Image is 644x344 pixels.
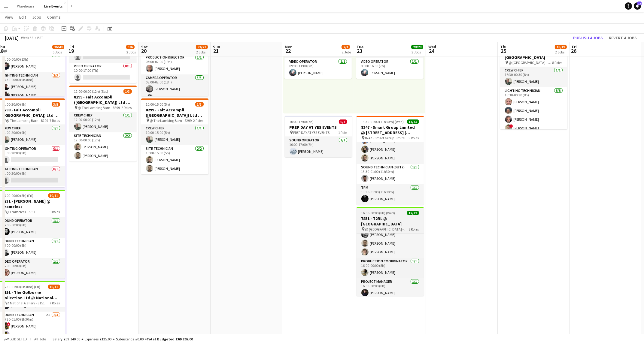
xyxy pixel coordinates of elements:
[39,0,68,12] button: Live Events
[19,14,26,20] span: Edit
[10,337,27,341] span: Budgeted
[500,44,508,50] span: Thu
[357,125,424,135] h3: 8247 - Smart Group Limited @ [STREET_ADDRESS] ( Formerly Freemasons' Hall)
[412,50,423,54] div: 3 Jobs
[499,47,508,54] span: 25
[342,50,351,54] div: 2 Jobs
[6,210,36,214] span: @ Frameless - 7731
[357,164,424,184] app-card-role: Sound Technician (Duty)1/113:30-01:00 (11h30m)[PERSON_NAME]
[141,44,148,50] span: Sat
[17,13,29,21] a: Edit
[637,2,642,5] span: 13
[357,278,424,299] app-card-role: Project Manager1/116:00-00:00 (8h)[PERSON_NAME]
[407,211,419,215] span: 12/12
[572,44,577,50] span: Fri
[12,0,39,12] button: Warehouse
[45,13,63,21] a: Comms
[5,35,19,41] div: [DATE]
[339,130,347,135] span: 1 Role
[357,44,363,50] span: Tue
[285,137,352,157] app-card-role: Sound Operator1/110:00-17:00 (7h)[PERSON_NAME]
[69,63,137,83] app-card-role: Video Operator0/110:00-17:00 (7h)
[3,336,28,342] button: Budgeted
[126,45,135,49] span: 1/6
[212,47,220,54] span: 21
[193,118,204,123] span: 2 Roles
[141,98,208,174] app-job-card: 10:00-15:00 (5h)1/38299 - Fait Accompli ([GEOGRAPHIC_DATA]) Ltd @ [GEOGRAPHIC_DATA] @ The Lambing...
[196,50,208,54] div: 2 Jobs
[37,35,43,40] div: BST
[409,136,419,140] span: 9 Roles
[634,2,641,10] a: 13
[122,105,132,110] span: 2 Roles
[68,47,74,54] span: 19
[342,45,350,49] span: 2/3
[48,285,60,289] span: 10/12
[365,227,409,231] span: @ [GEOGRAPHIC_DATA] - 7851
[141,74,208,112] app-card-role: Camera Operator3/308:00-02:00 (18h)[PERSON_NAME][PERSON_NAME]
[141,54,208,74] app-card-role: Production Director1/107:00-02:00 (19h)[PERSON_NAME]
[571,47,577,54] span: 26
[606,34,639,42] button: Revert 4 jobs
[427,47,436,54] span: 24
[357,258,424,278] app-card-role: Production Coordinator1/116:00-00:00 (8h)[PERSON_NAME]
[2,193,34,198] span: 16:00-00:00 (8h) (Fri)
[126,50,136,54] div: 2 Jobs
[555,45,567,49] span: 18/19
[50,118,60,123] span: 7 Roles
[69,94,137,105] h3: 8299 - Fait Accompli ([GEOGRAPHIC_DATA]) Ltd @ [GEOGRAPHIC_DATA]
[555,50,567,54] div: 2 Jobs
[339,119,347,124] span: 0/1
[2,285,41,289] span: 16:30-01:00 (8h30m) (Fri)
[284,58,352,79] app-card-role: Video Operator1/109:00-11:00 (2h)[PERSON_NAME]
[69,132,137,161] app-card-role: Site Technician2/212:00-00:00 (12h)[PERSON_NAME][PERSON_NAME]
[195,102,204,107] span: 1/3
[361,119,404,124] span: 13:30-01:00 (11h30m) (Wed)
[357,116,424,205] div: 13:30-01:00 (11h30m) (Wed)14/148247 - Smart Group Limited @ [STREET_ADDRESS] ( Formerly Freemason...
[293,130,330,135] span: PREP DAY AT YES EVENTS
[285,44,293,50] span: Mon
[428,44,436,50] span: Wed
[365,136,409,140] span: 8247 - Smart Group Limited @ [STREET_ADDRESS] ( Formerly Freemasons' Hall)
[141,107,208,118] h3: 8299 - Fait Accompli ([GEOGRAPHIC_DATA]) Ltd @ [GEOGRAPHIC_DATA]
[78,105,120,110] span: @ The Lambing Barn - 8299
[69,86,137,161] app-job-card: 12:00-00:00 (12h) (Sat)1/38299 - Fait Accompli ([GEOGRAPHIC_DATA]) Ltd @ [GEOGRAPHIC_DATA] @ The ...
[53,50,64,54] div: 5 Jobs
[509,124,513,128] span: !
[48,193,60,198] span: 10/11
[47,14,61,20] span: Comms
[552,60,563,65] span: 8 Roles
[411,45,423,49] span: 28/28
[284,47,293,54] span: 22
[69,112,137,132] app-card-role: Crew Chief1/112:00-00:00 (12h)[PERSON_NAME]
[213,44,220,50] span: Sun
[141,145,208,174] app-card-role: Site Technician2/210:00-15:00 (5h)[PERSON_NAME][PERSON_NAME]
[357,216,424,227] h3: 7851 - T2RL @ [GEOGRAPHIC_DATA]
[53,337,193,341] div: Salary £69 140.00 + Expenses £125.00 + Subsistence £0.00 =
[140,47,148,54] span: 20
[357,184,424,205] app-card-role: TPM1/113:30-01:00 (11h30m)[PERSON_NAME]
[123,89,132,94] span: 1/3
[52,102,60,107] span: 3/8
[150,118,192,123] span: @ The Lambing Barn - 8299
[500,41,567,129] app-job-card: 16:30-00:30 (8h) (Fri)18/197884 - US Bank @ [GEOGRAPHIC_DATA] @ [GEOGRAPHIC_DATA] - 78848 RolesCr...
[33,337,47,341] span: All jobs
[20,35,35,40] span: Week 38
[357,126,424,164] app-card-role: Sound Technician3/313:30-01:00 (11h30m)[PERSON_NAME][PERSON_NAME][PERSON_NAME]
[2,102,27,107] span: 11:00-20:00 (9h)
[357,207,424,296] app-job-card: 16:00-00:00 (8h) (Wed)12/127851 - T2RL @ [GEOGRAPHIC_DATA] @ [GEOGRAPHIC_DATA] - 78518 RolesLight...
[290,119,314,124] span: 10:00-17:00 (7h)
[69,44,74,50] span: Fri
[571,34,605,42] button: Publish 4 jobs
[146,102,170,107] span: 10:00-15:00 (5h)
[6,118,48,123] span: @ The Lambing Barn - 8299
[147,337,193,341] span: Total Budgeted £69 265.00
[500,67,567,87] app-card-role: Crew Chief1/116:30-00:30 (8h)[PERSON_NAME]
[74,89,108,94] span: 12:00-00:00 (12h) (Sat)
[509,60,552,65] span: @ [GEOGRAPHIC_DATA] - 7884
[7,322,11,326] span: !
[5,14,13,20] span: View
